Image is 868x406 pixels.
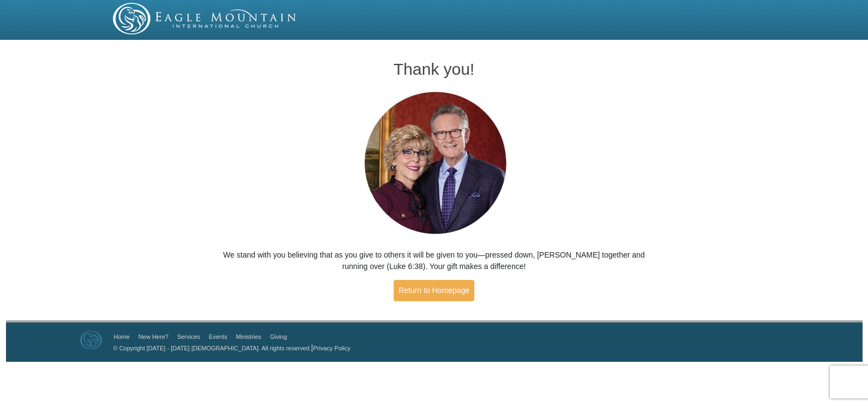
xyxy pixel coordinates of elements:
[394,280,474,301] a: Return to Homepage
[313,345,350,351] a: Privacy Policy
[270,333,287,340] a: Giving
[80,331,102,349] img: Eagle Mountain International Church
[209,333,227,340] a: Events
[236,333,261,340] a: Ministries
[138,333,168,340] a: New Here?
[113,345,311,351] a: © Copyright [DATE] - [DATE] [DEMOGRAPHIC_DATA]. All rights reserved.
[177,333,200,340] a: Services
[114,333,130,340] a: Home
[223,60,646,78] h1: Thank you!
[354,88,515,238] img: Pastors George and Terri Pearsons
[110,342,351,354] p: |
[223,249,646,272] p: We stand with you believing that as you give to others it will be given to you—pressed down, [PER...
[113,3,297,34] img: EMIC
